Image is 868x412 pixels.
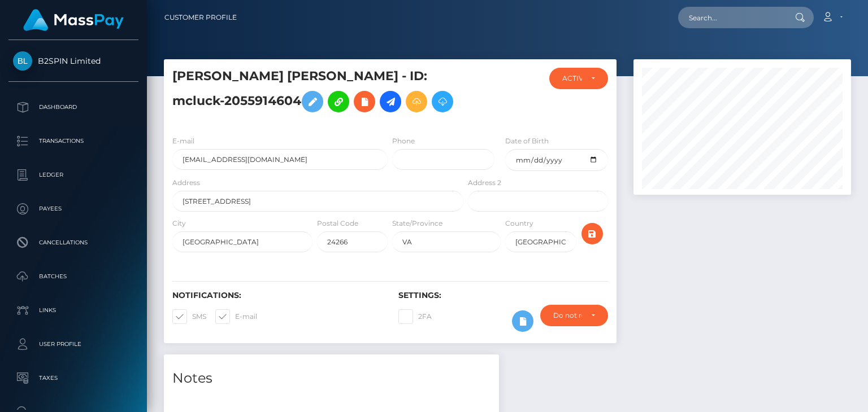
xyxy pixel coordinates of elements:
[505,136,549,146] label: Date of Birth
[23,9,124,31] img: MassPay Logo
[553,311,582,320] div: Do not require
[13,99,134,116] p: Dashboard
[13,166,134,183] p: Ledger
[8,296,138,325] a: Links
[398,291,607,300] h6: Settings:
[540,305,608,326] button: Do not require
[172,309,206,324] label: SMS
[13,234,134,251] p: Cancellations
[678,7,784,28] input: Search...
[562,74,581,83] div: ACTIVE
[398,309,432,324] label: 2FA
[8,364,138,392] a: Taxes
[8,93,138,121] a: Dashboard
[172,218,186,229] label: City
[8,161,138,189] a: Ledger
[8,262,138,291] a: Batches
[505,218,533,229] label: Country
[392,218,442,229] label: State/Province
[172,136,194,146] label: E-mail
[172,369,491,388] h4: Notes
[13,51,32,71] img: B2SPIN Limited
[164,6,237,29] a: Customer Profile
[13,200,134,217] p: Payees
[8,127,138,155] a: Transactions
[380,91,401,112] a: Initiate Payout
[8,56,138,66] span: B2SPIN Limited
[13,268,134,285] p: Batches
[317,218,358,229] label: Postal Code
[13,336,134,353] p: User Profile
[172,291,381,300] h6: Notifications:
[13,302,134,319] p: Links
[8,330,138,358] a: User Profile
[13,133,134,150] p: Transactions
[549,68,607,89] button: ACTIVE
[13,370,134,387] p: Taxes
[392,136,415,146] label: Phone
[468,178,501,188] label: Address 2
[8,229,138,257] a: Cancellations
[172,68,457,118] h5: [PERSON_NAME] [PERSON_NAME] - ID: mcluck-2055914604
[215,309,257,324] label: E-mail
[8,195,138,223] a: Payees
[172,178,200,188] label: Address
